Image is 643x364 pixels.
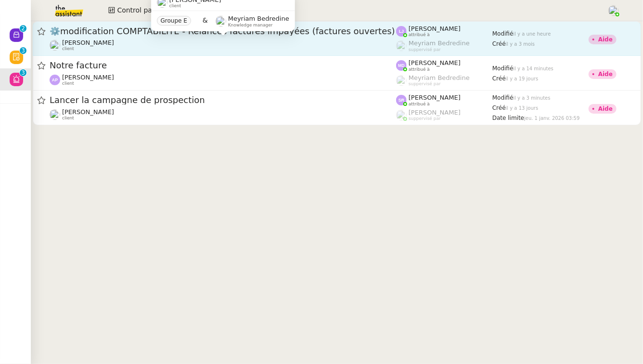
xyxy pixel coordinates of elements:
[20,69,26,76] nz-badge-sup: 3
[396,94,492,106] app-user-label: attribué à
[62,46,74,52] span: client
[492,104,506,111] span: Créé
[157,16,191,26] nz-tag: Groupe E
[216,15,289,27] app-user-label: Knowledge manager
[409,67,430,72] span: attribué à
[228,15,289,22] span: Meyriam Bedredine
[50,39,396,52] app-user-detailed-label: client
[409,39,470,47] span: Meyriam Bedredine
[524,116,579,121] span: jeu. 1 janv. 2026 03:59
[492,94,514,101] span: Modifié
[50,27,396,36] span: ⚙️modification COMPTABILITE - Relances factures impayées (factures ouvertes)
[409,116,441,121] span: suppervisé par
[409,94,461,101] span: [PERSON_NAME]
[506,41,535,47] span: il y a 3 mois
[514,31,551,37] span: il y a une heure
[50,74,396,86] app-user-detailed-label: client
[62,74,114,81] span: [PERSON_NAME]
[50,75,60,85] img: svg
[20,47,26,54] nz-badge-sup: 3
[62,108,114,116] span: [PERSON_NAME]
[409,109,461,116] span: [PERSON_NAME]
[50,96,396,104] span: Lancer la campagne de prospection
[21,47,25,56] p: 3
[50,40,60,51] img: users%2Fa6PbEmLwvGXylUqKytRPpDpAx153%2Favatar%2Ffanny.png
[409,102,430,107] span: attribué à
[203,15,208,27] span: &
[409,74,470,81] span: Meyriam Bedredine
[598,106,613,112] div: Aide
[396,109,492,121] app-user-label: suppervisé par
[50,61,396,70] span: Notre facture
[103,4,168,17] button: Control panel
[409,81,441,87] span: suppervisé par
[506,76,539,81] span: il y a 19 jours
[396,110,407,120] img: users%2FyQfMwtYgTqhRP2YHWHmG2s2LYaD3%2Favatar%2Fprofile-pic.png
[409,59,461,66] span: [PERSON_NAME]
[514,95,551,101] span: il y a 3 minutes
[396,39,492,52] app-user-label: suppervisé par
[396,75,407,86] img: users%2FaellJyylmXSg4jqeVbanehhyYJm1%2Favatar%2Fprofile-pic%20(4).png
[506,105,539,111] span: il y a 13 jours
[216,16,226,26] img: users%2FaellJyylmXSg4jqeVbanehhyYJm1%2Favatar%2Fprofile-pic%20(4).png
[62,81,74,86] span: client
[396,59,492,72] app-user-label: attribué à
[492,65,514,72] span: Modifié
[409,32,430,38] span: attribué à
[396,26,407,37] img: svg
[492,115,524,121] span: Date limite
[62,39,114,46] span: [PERSON_NAME]
[598,71,613,77] div: Aide
[21,69,25,78] p: 3
[396,74,492,87] app-user-label: suppervisé par
[50,108,396,121] app-user-detailed-label: client
[396,60,407,71] img: svg
[228,23,273,28] span: Knowledge manager
[608,5,619,16] img: users%2FPPrFYTsEAUgQy5cK5MCpqKbOX8K2%2Favatar%2FCapture%20d%E2%80%99e%CC%81cran%202023-06-05%20a%...
[21,25,25,34] p: 2
[117,5,162,16] span: Control panel
[187,4,597,17] input: Rechercher
[492,75,506,82] span: Créé
[396,95,407,105] img: svg
[492,30,514,37] span: Modifié
[492,40,506,47] span: Créé
[169,3,181,9] span: client
[409,47,441,52] span: suppervisé par
[598,37,613,42] div: Aide
[396,40,407,51] img: users%2FaellJyylmXSg4jqeVbanehhyYJm1%2Favatar%2Fprofile-pic%20(4).png
[514,66,554,71] span: il y a 14 minutes
[396,25,492,38] app-user-label: attribué à
[62,116,74,121] span: client
[50,109,60,120] img: users%2F0G3Vvnvi3TQv835PC6wL0iK4Q012%2Favatar%2F85e45ffa-4efd-43d5-9109-2e66efd3e965
[20,25,26,32] nz-badge-sup: 2
[409,25,461,32] span: [PERSON_NAME]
